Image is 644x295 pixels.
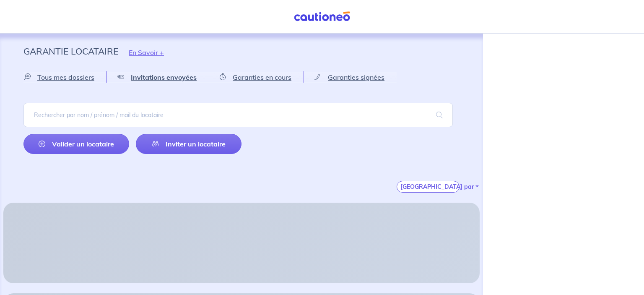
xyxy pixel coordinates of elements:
[136,134,241,154] a: Inviter un locataire
[291,11,353,22] img: Cautioneo
[37,73,94,81] span: Tous mes dossiers
[397,181,460,193] button: [GEOGRAPHIC_DATA] par
[118,40,174,65] button: En Savoir +
[107,72,209,83] a: Invitations envoyées
[209,72,304,83] a: Garanties en cours
[328,73,384,81] span: Garanties signées
[23,134,129,154] a: Valider un locataire
[426,103,453,127] span: search
[23,72,106,83] a: Tous mes dossiers
[304,72,397,83] a: Garanties signées
[23,44,118,59] p: Garantie Locataire
[233,73,291,81] span: Garanties en cours
[131,73,197,81] span: Invitations envoyées
[23,103,453,127] input: Rechercher par nom / prénom / mail du locataire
